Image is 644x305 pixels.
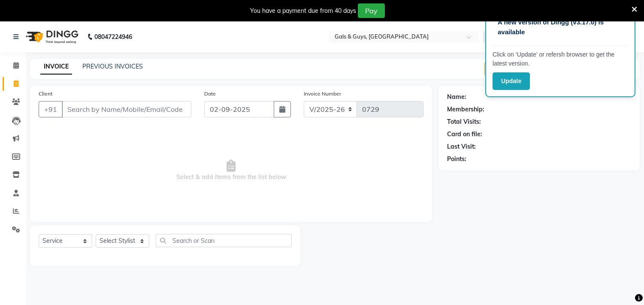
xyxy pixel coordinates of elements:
[22,25,81,49] img: logo
[204,90,216,98] label: Date
[498,18,623,37] p: A new version of Dingg (v3.17.0) is available
[40,59,72,75] a: INVOICE
[39,90,52,98] label: Client
[447,142,476,151] div: Last Visit:
[447,117,481,126] div: Total Visits:
[94,25,132,49] b: 08047224946
[493,72,530,90] button: Update
[358,3,385,18] button: Pay
[304,90,341,98] label: Invoice Number
[447,155,466,164] div: Points:
[447,130,482,139] div: Card on file:
[62,101,191,117] input: Search by Name/Mobile/Email/Code
[493,50,628,68] p: Click on ‘Update’ or refersh browser to get the latest version.
[82,63,143,70] a: PREVIOUS INVOICES
[447,93,466,102] div: Name:
[484,62,534,75] button: Create New
[39,101,63,117] button: +91
[39,128,423,213] span: Select & add items from the list below
[156,234,292,247] input: Search or Scan
[250,6,356,15] div: You have a payment due from 40 days
[447,105,484,114] div: Membership:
